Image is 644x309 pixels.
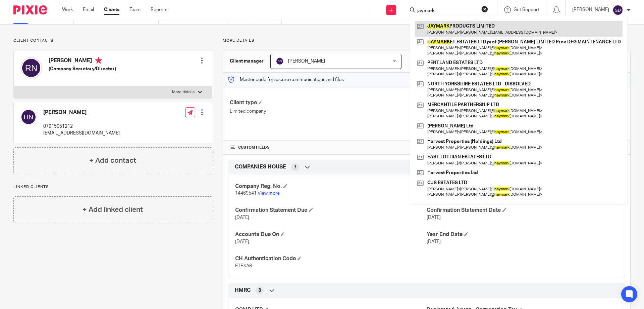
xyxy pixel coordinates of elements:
[572,6,609,13] p: [PERSON_NAME]
[276,57,284,65] img: svg%3E
[235,191,257,196] span: 14469541
[49,57,116,66] h4: [PERSON_NAME]
[417,8,477,14] input: Search
[427,231,618,238] h4: Year End Date
[481,6,488,12] button: Clear
[223,38,631,43] p: More details
[427,215,441,220] span: [DATE]
[427,207,618,214] h4: Confirmation Statement Date
[230,108,427,115] p: Limited company
[235,231,427,238] h4: Accounts Due On
[230,145,427,150] h4: CUSTOM FIELDS
[43,130,120,137] p: [EMAIL_ADDRESS][DOMAIN_NAME]
[228,76,344,83] p: Master code for secure communications and files
[83,6,94,13] a: Email
[230,58,264,65] h3: Client manager
[89,155,136,166] h4: + Add contact
[20,57,42,79] img: svg%3E
[235,239,249,244] span: [DATE]
[49,66,116,72] h5: (Company Secretary/Director)
[235,163,286,170] span: COMPANIES HOUSE
[235,264,252,268] span: ETEXAR
[427,239,441,244] span: [DATE]
[43,109,120,116] h4: [PERSON_NAME]
[612,5,623,15] img: svg%3E
[258,191,280,196] a: View more
[83,204,143,215] h4: + Add linked client
[514,7,539,12] span: Get Support
[13,38,212,43] p: Client contacts
[62,6,73,13] a: Work
[104,6,119,13] a: Clients
[235,255,427,262] h4: CH Authentication Code
[129,6,141,13] a: Team
[95,57,102,64] i: Primary
[235,215,249,220] span: [DATE]
[13,5,47,14] img: Pixie
[172,89,195,95] p: More details
[230,99,427,106] h4: Client type
[43,123,120,130] p: 07915051212
[13,184,212,190] p: Linked clients
[151,6,167,13] a: Reports
[235,287,251,294] span: HMRC
[294,164,297,170] span: 7
[235,207,427,214] h4: Confirmation Statement Due
[258,287,261,294] span: 3
[20,109,37,125] img: svg%3E
[288,59,325,64] span: [PERSON_NAME]
[235,183,427,190] h4: Company Reg. No.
